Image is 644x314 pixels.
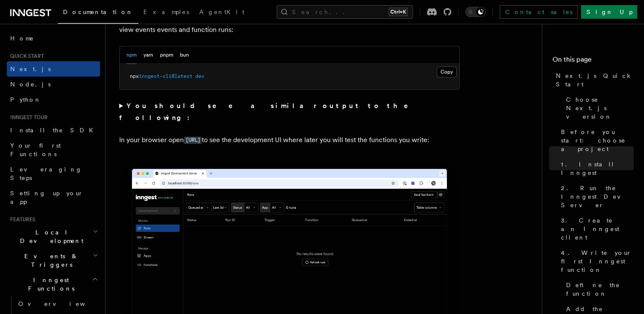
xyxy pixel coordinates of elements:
button: yarn [143,46,153,64]
button: pnpm [160,46,173,64]
span: AgentKit [199,9,244,15]
span: Next.js [10,66,51,72]
button: bun [180,46,189,64]
span: Inngest Functions [7,276,92,293]
a: Next.js [7,61,100,77]
span: npx [130,73,139,79]
span: Leveraging Steps [10,166,82,181]
a: Node.js [7,77,100,92]
span: Python [10,96,41,103]
button: Events & Triggers [7,248,100,272]
span: Local Development [7,228,93,245]
a: [URL] [184,136,202,144]
a: Home [7,31,100,46]
span: Features [7,216,35,223]
a: Choose Next.js version [563,92,634,124]
a: 4. Write your first Inngest function [558,245,634,277]
code: [URL] [184,137,202,144]
span: Quick start [7,53,44,60]
span: Your first Functions [10,142,61,157]
kbd: Ctrl+K [389,8,408,16]
a: Before you start: choose a project [558,124,634,157]
span: 3. Create an Inngest client [561,216,634,242]
span: Overview [18,300,106,307]
span: 2. Run the Inngest Dev Server [561,184,634,209]
span: Before you start: choose a project [561,128,634,153]
a: Examples [138,3,194,23]
a: 2. Run the Inngest Dev Server [558,180,634,213]
a: Python [7,92,100,107]
span: Node.js [10,81,51,88]
a: Documentation [58,3,138,24]
span: Inngest tour [7,114,48,121]
summary: You should see a similar output to the following: [119,100,460,124]
span: Define the function [566,281,634,298]
span: Examples [143,9,189,15]
button: Inngest Functions [7,272,100,296]
button: Local Development [7,225,100,248]
span: Events & Triggers [7,252,93,269]
span: 1. Install Inngest [561,160,634,177]
a: 1. Install Inngest [558,157,634,180]
a: AgentKit [194,3,249,23]
h4: On this page [552,54,634,68]
a: Your first Functions [7,138,100,162]
a: Next.js Quick Start [552,68,634,92]
button: Copy [437,66,457,77]
button: Search...Ctrl+K [277,5,413,19]
span: 4. Write your first Inngest function [561,248,634,274]
a: 3. Create an Inngest client [558,213,634,245]
span: Choose Next.js version [566,95,634,121]
a: Install the SDK [7,123,100,138]
span: inngest-cli@latest [139,73,192,79]
span: Setting up your app [10,190,83,205]
p: In your browser open to see the development UI where later you will test the functions you write: [119,134,460,146]
a: Setting up your app [7,186,100,209]
span: Install the SDK [10,127,98,134]
strong: You should see a similar output to the following: [119,102,420,122]
button: Toggle dark mode [465,7,486,17]
a: Contact sales [500,5,578,19]
button: npm [126,46,137,64]
a: Sign Up [581,5,637,19]
span: Documentation [63,9,133,15]
span: Next.js Quick Start [556,71,634,88]
a: Overview [15,296,100,311]
a: Define the function [563,277,634,301]
span: Home [10,34,34,43]
a: Leveraging Steps [7,162,100,186]
span: dev [195,73,204,79]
